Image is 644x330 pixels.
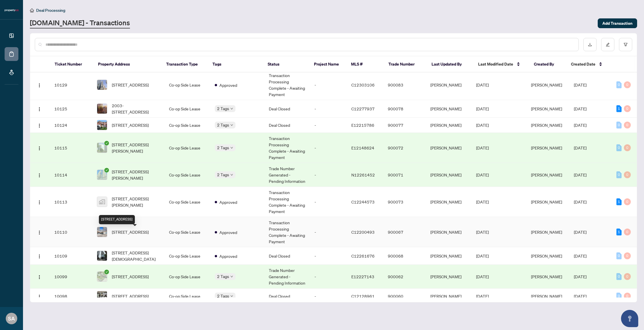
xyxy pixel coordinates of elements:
[35,80,44,89] button: Logo
[351,122,374,128] span: E12215786
[616,293,622,300] div: 0
[164,163,210,187] td: Co-op Side Lease
[264,118,310,133] td: Deal Closed
[383,187,426,217] td: 900073
[112,122,149,128] span: [STREET_ADDRESS]
[50,289,92,304] td: 10098
[571,61,595,67] span: Created Date
[351,274,374,279] span: E12227143
[230,173,233,176] span: down
[164,247,210,265] td: Co-op Side Lease
[219,82,237,88] span: Approved
[93,56,162,72] th: Property Address
[624,198,631,205] div: 0
[50,56,93,72] th: Ticket Number
[616,144,622,151] div: 0
[37,275,42,279] img: Logo
[263,56,310,72] th: Status
[351,106,375,111] span: C12277937
[616,252,622,259] div: 0
[531,122,562,128] span: [PERSON_NAME]
[531,199,562,204] span: [PERSON_NAME]
[624,229,631,235] div: 0
[427,56,474,72] th: Last Updated By
[50,217,92,247] td: 10110
[426,265,471,289] td: [PERSON_NAME]
[50,133,92,163] td: 10115
[383,247,426,265] td: 900068
[616,81,622,88] div: 0
[219,199,237,205] span: Approved
[37,123,42,128] img: Logo
[426,118,471,133] td: [PERSON_NAME]
[583,38,597,51] button: download
[230,295,233,298] span: down
[616,171,622,178] div: 0
[310,100,346,118] td: -
[383,163,426,187] td: 900071
[426,133,471,163] td: [PERSON_NAME]
[264,265,310,289] td: Trade Number Generated - Pending Information
[529,56,566,72] th: Created By
[36,8,65,13] span: Deal Processing
[426,187,471,217] td: [PERSON_NAME]
[476,106,489,111] span: [DATE]
[624,122,631,128] div: 0
[35,272,44,281] button: Logo
[264,100,310,118] td: Deal Closed
[310,217,346,247] td: -
[426,100,471,118] td: [PERSON_NAME]
[574,229,586,235] span: [DATE]
[616,122,622,128] div: 0
[476,172,489,177] span: [DATE]
[219,253,237,259] span: Approved
[383,265,426,289] td: 900062
[112,195,160,208] span: [STREET_ADDRESS][PERSON_NAME]
[621,310,638,327] button: Open asap
[310,163,346,187] td: -
[476,253,489,258] span: [DATE]
[97,104,107,114] img: thumbnail-img
[624,171,631,178] div: 0
[426,289,471,304] td: [PERSON_NAME]
[217,122,229,128] span: 2 Tags
[616,105,622,112] div: 1
[164,265,210,289] td: Co-op Side Lease
[5,9,18,12] img: logo
[351,82,375,87] span: C12303106
[97,291,107,301] img: thumbnail-img
[264,163,310,187] td: Trade Number Generated - Pending Information
[219,229,237,235] span: Approved
[217,105,229,112] span: 2 Tags
[619,38,632,51] button: filter
[230,146,233,149] span: down
[112,229,149,235] span: [STREET_ADDRESS]
[602,19,632,28] span: Add Transaction
[230,107,233,110] span: down
[30,18,130,28] a: [DOMAIN_NAME] - Transactions
[50,70,92,100] td: 10129
[384,56,427,72] th: Trade Number
[351,145,374,150] span: E12148624
[164,118,210,133] td: Co-op Side Lease
[351,253,375,258] span: C12261676
[383,217,426,247] td: 900067
[164,100,210,118] td: Co-op Side Lease
[476,122,489,128] span: [DATE]
[574,106,586,111] span: [DATE]
[112,141,160,154] span: [STREET_ADDRESS][PERSON_NAME]
[616,273,622,280] div: 0
[97,80,107,90] img: thumbnail-img
[476,82,489,87] span: [DATE]
[164,70,210,100] td: Co-op Side Lease
[97,251,107,261] img: thumbnail-img
[50,118,92,133] td: 10124
[97,170,107,180] img: thumbnail-img
[97,120,107,130] img: thumbnail-img
[383,118,426,133] td: 900077
[97,227,107,237] img: thumbnail-img
[208,56,263,72] th: Tags
[164,289,210,304] td: Co-op Side Lease
[50,163,92,187] td: 10114
[531,172,562,177] span: [PERSON_NAME]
